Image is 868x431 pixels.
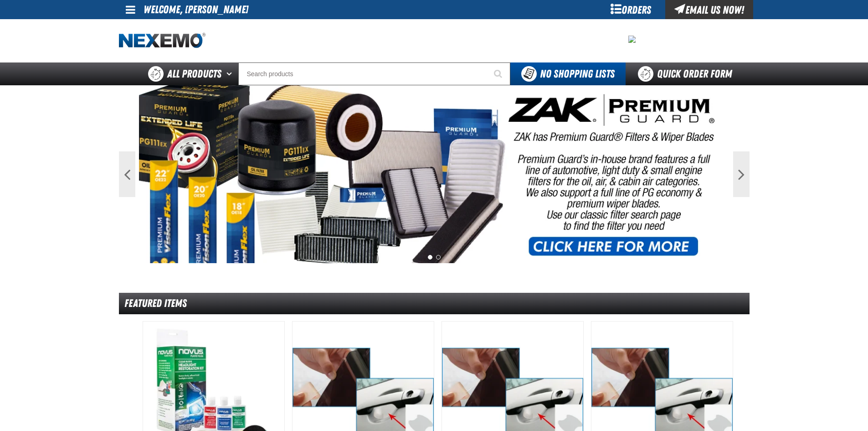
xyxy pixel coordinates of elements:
[167,66,221,82] span: All Products
[626,62,749,85] a: Quick Order Form
[238,62,510,85] input: Search
[540,68,615,80] span: No Shopping Lists
[488,62,510,85] button: Start Searching
[733,151,750,197] button: Next
[510,62,626,85] button: You do not have available Shopping Lists. Open to Create a New List
[119,33,205,49] img: Nexemo logo
[119,151,135,197] button: Previous
[428,255,432,260] button: 1 of 2
[119,293,750,314] div: Featured Items
[139,85,729,263] img: PG Filters & Wipers
[436,255,441,260] button: 2 of 2
[628,36,636,43] img: 792e258ba9f2e0418e18c59e573ab877.png
[223,62,238,85] button: Open All Products pages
